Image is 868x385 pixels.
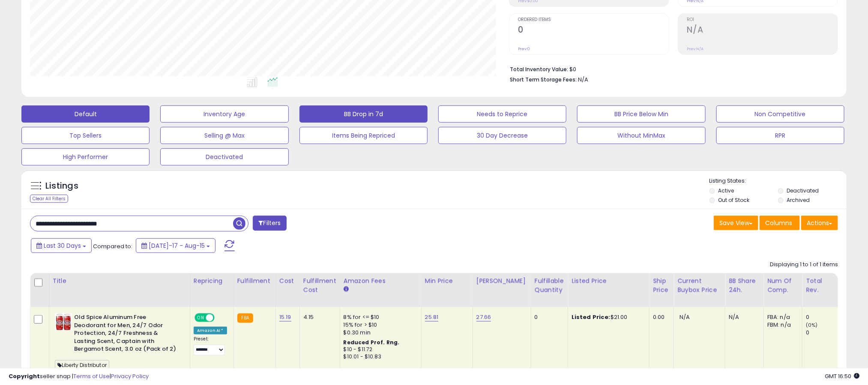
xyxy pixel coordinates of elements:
div: 0 [806,329,841,337]
b: Short Term Storage Fees: [510,76,577,83]
div: FBA: n/a [767,313,796,321]
button: Items Being Repriced [299,127,428,144]
small: FBA [237,313,253,323]
button: Top Sellers [21,127,150,144]
div: [PERSON_NAME] [476,277,527,286]
div: 15% for > $10 [344,321,415,329]
b: Listed Price: [572,313,611,321]
span: Liberty Distributor [55,360,109,370]
div: $21.00 [572,313,643,321]
button: Non Competitive [716,105,844,123]
a: 15.19 [279,313,291,322]
div: 8% for <= $10 [344,313,415,321]
button: BB Price Below Min [577,105,705,123]
a: 27.66 [476,313,491,322]
label: Deactivated [787,187,819,194]
div: 0.00 [653,313,667,321]
span: Compared to: [93,242,132,250]
button: Needs to Reprice [438,105,566,123]
li: $0 [510,63,832,74]
span: OFF [213,314,227,322]
button: Deactivated [160,148,288,165]
span: [DATE]-17 - Aug-15 [149,241,205,250]
span: 2025-09-15 16:50 GMT [825,372,859,380]
div: 0 [535,313,561,321]
button: Columns [760,216,800,230]
button: [DATE]-17 - Aug-15 [136,238,216,253]
span: ON [195,314,206,322]
div: N/A [729,313,757,321]
div: $0.30 min [344,329,415,337]
div: Listed Price [572,277,646,286]
div: Amazon AI * [194,327,227,334]
div: Total Rev. [806,277,837,295]
b: Reduced Prof. Rng. [344,339,400,346]
h2: N/A [687,25,838,36]
span: N/A [578,75,589,84]
span: N/A [679,313,690,321]
h5: Listings [45,180,78,192]
div: $10.01 - $10.83 [344,353,415,361]
div: Cost [279,277,296,286]
button: Selling @ Max [160,127,288,144]
button: Filters [253,216,286,231]
div: Clear All Filters [30,195,68,203]
div: 4.15 [303,313,333,321]
label: Archived [787,196,810,204]
button: 30 Day Decrease [438,127,566,144]
label: Active [718,187,734,194]
div: Displaying 1 to 1 of 1 items [770,261,838,269]
span: ROI [687,18,838,22]
b: Total Inventory Value: [510,66,569,73]
button: Default [21,105,150,123]
div: Preset: [194,336,227,355]
button: Last 30 Days [31,238,92,253]
label: Out of Stock [718,196,750,204]
div: BB Share 24h. [729,277,760,295]
div: FBM: n/a [767,321,796,329]
small: Prev: N/A [687,46,704,51]
p: Listing States: [709,177,847,185]
b: Old Spice Aluminum Free Deodorant for Men, 24/7 Odor Protection, 24/7 Freshness & Lasting Scent, ... [74,313,178,355]
button: RPR [716,127,844,144]
span: Last 30 Days [44,241,81,250]
div: Title [53,277,186,286]
div: Current Buybox Price [677,277,721,295]
div: Amazon Fees [344,277,418,286]
div: Fulfillment Cost [303,277,336,295]
div: 0 [806,313,841,321]
a: Privacy Policy [111,372,149,380]
div: Min Price [425,277,469,286]
button: Inventory Age [160,105,288,123]
span: Columns [765,219,792,227]
div: Num of Comp. [767,277,799,295]
button: Without MinMax [577,127,705,144]
div: Fulfillable Quantity [535,277,564,295]
button: High Performer [21,148,150,165]
strong: Copyright [9,372,40,380]
small: (0%) [806,322,818,328]
small: Amazon Fees. [344,286,349,293]
h2: 0 [518,25,669,36]
div: seller snap | | [9,373,149,381]
a: Terms of Use [73,372,110,380]
div: $10 - $11.72 [344,346,415,353]
div: Ship Price [653,277,670,295]
img: 51EKX5Cv1SL._SL40_.jpg [55,313,72,331]
small: Prev: 0 [518,46,530,51]
a: 25.81 [425,313,439,322]
button: Actions [801,216,838,230]
button: BB Drop in 7d [299,105,428,123]
button: Save View [714,216,758,230]
div: Repricing [194,277,230,286]
span: Ordered Items [518,18,669,22]
div: Fulfillment [237,277,272,286]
